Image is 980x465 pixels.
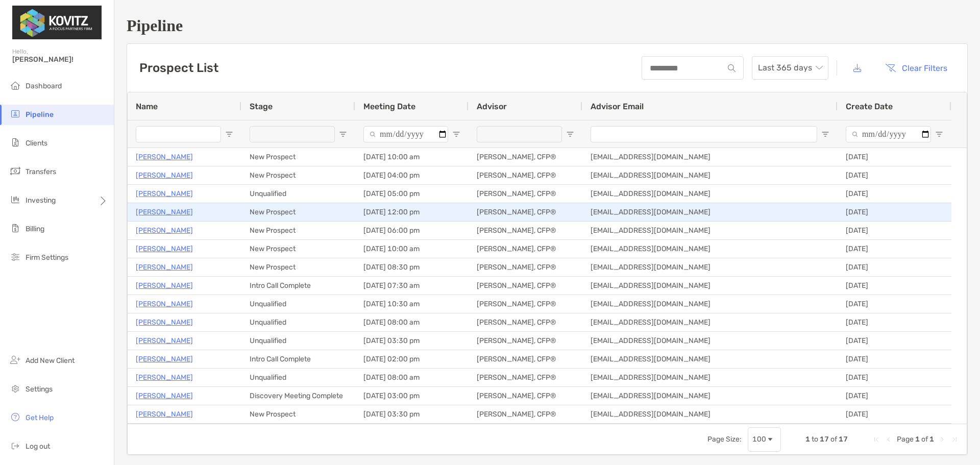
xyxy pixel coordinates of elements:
div: [PERSON_NAME], CFP® [469,350,582,368]
div: New Prospect [241,222,355,239]
div: [EMAIL_ADDRESS][DOMAIN_NAME] [582,350,838,368]
a: [PERSON_NAME] [136,261,193,274]
div: New Prospect [241,240,355,258]
span: 17 [820,435,829,444]
div: [EMAIL_ADDRESS][DOMAIN_NAME] [582,405,838,423]
div: [PERSON_NAME], CFP® [469,203,582,221]
input: Advisor Email Filter Input [591,126,817,142]
div: [PERSON_NAME], CFP® [469,258,582,276]
div: [DATE] [838,240,951,258]
span: 1 [915,435,920,444]
div: [EMAIL_ADDRESS][DOMAIN_NAME] [582,258,838,276]
img: add_new_client icon [9,354,21,366]
div: [DATE] 08:00 am [355,369,469,386]
div: [DATE] [838,277,951,295]
div: [PERSON_NAME], CFP® [469,313,582,331]
div: [EMAIL_ADDRESS][DOMAIN_NAME] [582,240,838,258]
div: [DATE] 06:00 pm [355,222,469,239]
span: Transfers [26,167,56,176]
div: 100 [752,435,766,444]
button: Open Filter Menu [225,130,233,138]
div: [EMAIL_ADDRESS][DOMAIN_NAME] [582,222,838,239]
div: [DATE] 07:30 am [355,277,469,295]
a: [PERSON_NAME] [136,187,193,200]
button: Open Filter Menu [566,130,574,138]
img: pipeline icon [9,108,21,120]
p: [PERSON_NAME] [136,353,193,365]
span: to [812,435,818,444]
span: Settings [26,385,53,394]
p: [PERSON_NAME] [136,371,193,384]
div: [DATE] [838,148,951,166]
img: dashboard icon [9,79,21,91]
h1: Pipeline [127,16,968,35]
div: [DATE] 03:30 pm [355,332,469,350]
input: Meeting Date Filter Input [363,126,448,142]
img: settings icon [9,382,21,395]
img: clients icon [9,136,21,149]
span: of [921,435,928,444]
span: Firm Settings [26,253,68,262]
div: [EMAIL_ADDRESS][DOMAIN_NAME] [582,185,838,203]
div: [DATE] 08:00 am [355,313,469,331]
span: Advisor Email [591,102,644,111]
span: of [830,435,837,444]
div: [DATE] 12:00 pm [355,203,469,221]
span: Advisor [477,102,507,111]
div: [DATE] [838,295,951,313]
p: [PERSON_NAME] [136,316,193,329]
span: Clients [26,139,47,148]
div: New Prospect [241,148,355,166]
span: Meeting Date [363,102,415,111]
div: [DATE] [838,405,951,423]
div: [EMAIL_ADDRESS][DOMAIN_NAME] [582,166,838,184]
div: [EMAIL_ADDRESS][DOMAIN_NAME] [582,295,838,313]
img: Zoe Logo [12,4,102,41]
div: [DATE] [838,332,951,350]
button: Open Filter Menu [821,130,829,138]
div: [EMAIL_ADDRESS][DOMAIN_NAME] [582,332,838,350]
div: [DATE] [838,313,951,331]
span: Stage [250,102,273,111]
span: Create Date [846,102,893,111]
div: Unqualified [241,185,355,203]
span: 17 [839,435,848,444]
p: [PERSON_NAME] [136,389,193,402]
div: [DATE] [838,203,951,221]
div: [DATE] [838,369,951,386]
div: [DATE] [838,222,951,239]
span: Billing [26,225,44,233]
img: input icon [728,64,736,72]
a: [PERSON_NAME] [136,279,193,292]
span: Log out [26,442,50,451]
div: [DATE] 04:00 pm [355,166,469,184]
img: billing icon [9,222,21,234]
div: Previous Page [885,435,893,444]
div: Intro Call Complete [241,350,355,368]
div: [DATE] 03:30 pm [355,405,469,423]
a: [PERSON_NAME] [136,169,193,182]
div: [PERSON_NAME], CFP® [469,166,582,184]
div: Unqualified [241,369,355,386]
div: Page Size: [707,435,742,444]
div: [DATE] [838,185,951,203]
div: [PERSON_NAME], CFP® [469,222,582,239]
p: [PERSON_NAME] [136,408,193,421]
span: Investing [26,196,56,205]
button: Open Filter Menu [452,130,460,138]
div: Unqualified [241,313,355,331]
div: Next Page [938,435,946,444]
input: Name Filter Input [136,126,221,142]
div: [EMAIL_ADDRESS][DOMAIN_NAME] [582,203,838,221]
a: [PERSON_NAME] [136,206,193,218]
div: Intro Call Complete [241,277,355,295]
img: firm-settings icon [9,251,21,263]
div: [PERSON_NAME], CFP® [469,185,582,203]
div: [EMAIL_ADDRESS][DOMAIN_NAME] [582,387,838,405]
div: [DATE] [838,387,951,405]
div: [EMAIL_ADDRESS][DOMAIN_NAME] [582,369,838,386]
